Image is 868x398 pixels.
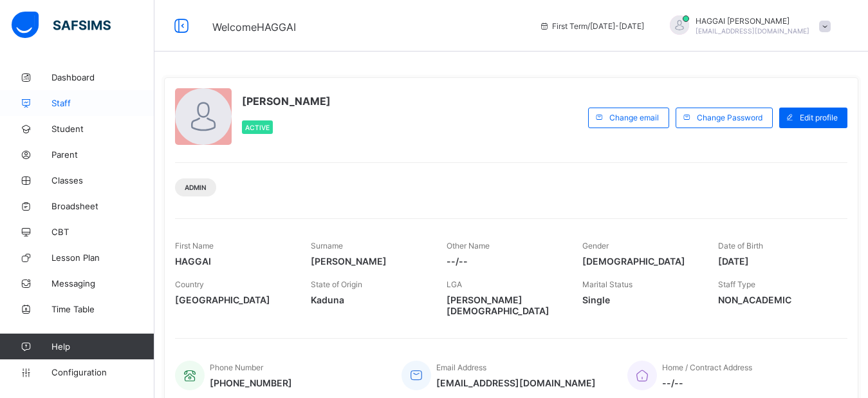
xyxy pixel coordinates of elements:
[436,377,596,388] span: [EMAIL_ADDRESS][DOMAIN_NAME]
[242,95,331,108] span: [PERSON_NAME]
[582,241,609,251] span: Gender
[662,377,752,388] span: --/--
[696,16,809,26] span: HAGGAI [PERSON_NAME]
[311,294,427,305] span: Kaduna
[185,184,207,191] span: Admin
[718,280,755,289] span: Staff Type
[51,72,154,82] span: Dashboard
[51,278,154,289] span: Messaging
[662,363,752,372] span: Home / Contract Address
[12,12,111,39] img: safsims
[175,280,204,289] span: Country
[718,256,835,267] span: [DATE]
[311,241,343,251] span: Surname
[697,113,762,122] span: Change Password
[447,280,462,289] span: LGA
[582,294,699,305] span: Single
[447,294,563,316] span: [PERSON_NAME][DEMOGRAPHIC_DATA]
[51,98,154,108] span: Staff
[212,21,296,33] span: Welcome HAGGAI
[245,124,270,131] span: Active
[718,294,835,305] span: NON_ACADEMIC
[311,280,362,289] span: State of Origin
[210,363,263,372] span: Phone Number
[582,280,633,289] span: Marital Status
[51,252,154,263] span: Lesson Plan
[609,113,659,122] span: Change email
[51,341,154,352] span: Help
[447,256,563,267] span: --/--
[51,227,154,237] span: CBT
[210,377,292,388] span: [PHONE_NUMBER]
[51,201,154,211] span: Broadsheet
[436,363,486,372] span: Email Address
[800,113,838,122] span: Edit profile
[51,304,154,314] span: Time Table
[718,241,763,251] span: Date of Birth
[539,21,644,31] span: session/term information
[696,27,809,35] span: [EMAIL_ADDRESS][DOMAIN_NAME]
[447,241,490,251] span: Other Name
[175,294,291,305] span: [GEOGRAPHIC_DATA]
[582,256,699,267] span: [DEMOGRAPHIC_DATA]
[175,241,214,251] span: First Name
[51,124,154,134] span: Student
[51,367,154,377] span: Configuration
[175,256,291,267] span: HAGGAI
[51,175,154,185] span: Classes
[51,149,154,160] span: Parent
[311,256,427,267] span: [PERSON_NAME]
[657,15,837,37] div: HAGGAI WILLIAMS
